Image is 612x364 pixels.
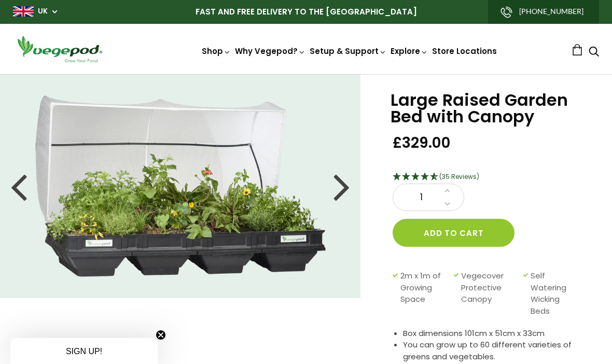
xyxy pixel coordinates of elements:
[461,270,518,317] span: Vegecover Protective Canopy
[13,6,34,17] img: gb_large.png
[310,46,386,57] a: Setup & Support
[13,34,106,64] img: Vegepod
[66,347,102,356] span: SIGN UP!
[391,92,586,125] h1: Large Raised Garden Bed with Canopy
[404,191,439,204] span: 1
[235,46,305,57] a: Why Vegepod?
[38,6,48,17] a: UK
[400,270,449,317] span: 2m x 1m of Growing Space
[156,330,166,340] button: Close teaser
[10,338,158,364] div: SIGN UP!Close teaser
[432,46,497,57] a: Store Locations
[202,46,231,57] a: Shop
[589,47,599,58] a: Search
[403,328,586,340] li: Box dimensions 101cm x 51cm x 33cm
[393,133,451,152] span: £329.00
[403,339,586,362] li: You can grow up to 60 different varieties of greens and vegetables.
[531,270,581,317] span: Self Watering Wicking Beds
[393,219,514,247] button: Add to cart
[441,198,453,211] a: Decrease quantity by 1
[35,95,326,277] img: Large Raised Garden Bed with Canopy
[439,172,479,181] span: (35 Reviews)
[393,171,586,184] div: 4.69 Stars - 35 Reviews
[391,46,428,57] a: Explore
[441,184,453,198] a: Increase quantity by 1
